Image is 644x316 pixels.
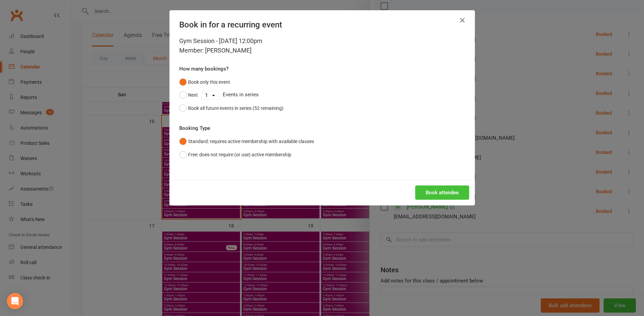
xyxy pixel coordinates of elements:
[415,185,469,200] button: Book attendee
[179,148,291,161] button: Free: does not require (or use) active membership
[179,124,210,132] label: Booking Type
[179,135,314,148] button: Standard: requires active membership with available classes
[7,293,23,309] div: Open Intercom Messenger
[179,65,228,73] label: How many bookings?
[179,76,230,88] button: Book only this event
[179,36,465,55] div: Gym Session - [DATE] 12:00pm Member: [PERSON_NAME]
[457,15,468,26] button: Close
[179,88,198,101] button: Next
[179,88,465,101] div: Events in series
[179,102,283,115] button: Book all future events in series (52 remaining)
[188,104,283,112] div: Book all future events in series (52 remaining)
[179,20,465,29] h4: Book in for a recurring event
